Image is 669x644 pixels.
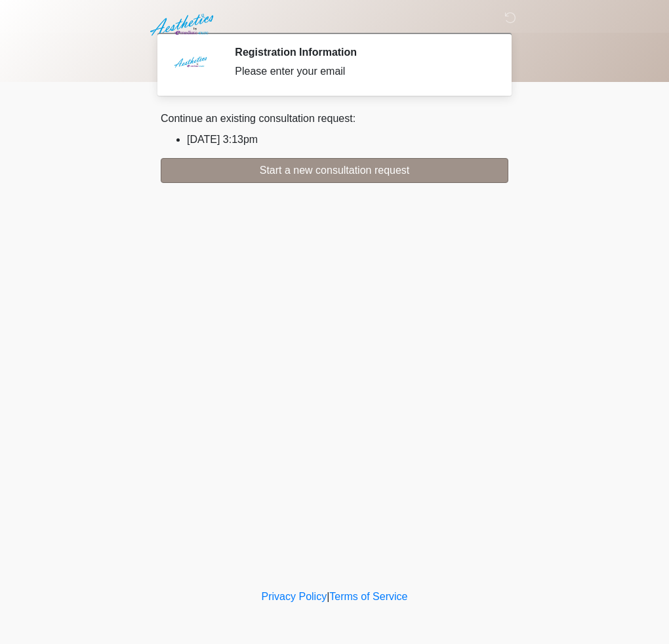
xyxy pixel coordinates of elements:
[171,46,210,85] img: Agent Avatar
[329,591,407,602] a: Terms of Service
[327,591,329,602] a: |
[161,158,508,183] button: Start a new consultation request
[148,10,219,40] img: Aesthetics by Emediate Cure Logo
[262,591,327,602] a: Privacy Policy
[161,111,508,127] div: Continue an existing consultation request:
[235,46,489,58] h2: Registration Information
[187,132,508,148] li: [DATE] 3:13pm
[235,64,489,79] div: Please enter your email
